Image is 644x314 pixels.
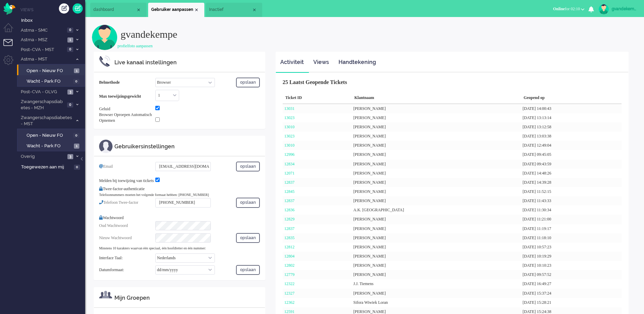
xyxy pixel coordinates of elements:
span: Astma - SMC [20,27,65,34]
span: Inbox [21,17,85,24]
div: [DATE] 15:28:21 [521,298,622,307]
span: gvandekempe [121,29,177,40]
div: Klantnaam [352,92,521,104]
div: [PERSON_NAME] [352,122,521,132]
b: Belmethode [99,80,120,85]
span: Toegewezen aan mij [21,164,72,170]
span: Wacht - Park FO [27,78,72,85]
a: 12779 [284,272,295,277]
div: [PERSON_NAME] [352,104,521,113]
div: Browser Oproepen Automatisch Opnemen [99,112,155,123]
a: Inbox [20,16,85,24]
div: Interface Taal: [99,255,155,261]
a: Wacht - Park FO 0 [20,77,84,85]
li: Views [20,7,85,13]
div: [PERSON_NAME] [352,215,521,224]
div: J.J. Tiemens [352,279,521,288]
img: flow_omnibird.svg [3,3,15,15]
span: 0 [67,28,73,33]
div: [PERSON_NAME] [352,224,521,233]
div: [PERSON_NAME] [352,252,521,261]
span: 0 [67,102,73,108]
span: 0 [74,165,80,170]
li: Admin menu [3,55,19,70]
img: user.svg [92,24,117,50]
div: A.K. [GEOGRAPHIC_DATA] [352,205,521,215]
div: [DATE] 10:57:23 [521,243,622,252]
span: Post-CVA - OLVG [20,89,65,95]
small: Minstens 10 karakters waarvan één speciaal, één hoofdletter en één nummer: [99,246,206,250]
a: 12322 [284,281,295,286]
div: [PERSON_NAME] [352,196,521,205]
a: 12835 [284,235,295,240]
div: [DATE] 09:45:05 [521,150,622,159]
a: 12837 [284,180,295,185]
div: [DATE] 14:00:43 [521,104,622,113]
span: Overig [20,153,65,160]
a: 12804 [284,254,295,259]
a: 12362 [284,300,295,305]
li: Tickets menu [3,39,19,54]
a: Toegewezen aan mij 0 [20,163,85,170]
button: opslaan [236,265,260,275]
a: 12996 [284,152,295,157]
div: [DATE] 11:21:00 [521,215,622,224]
div: [DATE] 13:13:14 [521,113,622,122]
div: [PERSON_NAME] [352,150,521,159]
b: Max toewijzingsgewicht [99,94,141,99]
span: 1 [74,68,79,73]
span: Online [553,6,565,11]
div: Email [99,164,155,174]
button: opslaan [236,233,260,243]
b: 25 Laatst Geopende Tickets [283,79,347,85]
div: Sifora Wiwiek Loran [352,298,521,307]
div: [PERSON_NAME] [352,289,521,298]
div: Close tab [136,7,141,13]
span: Gebruiker aanpassen [151,7,194,13]
a: Wacht - Park FO 1 [20,142,84,149]
div: [PERSON_NAME] [352,243,521,252]
span: Nieuw Wachtwoord [99,235,132,240]
span: Zwangerschapsdiabetes - MST [20,115,73,127]
a: 12327 [284,291,295,296]
div: [DATE] 10:19:29 [521,252,622,261]
img: ic_m_group.svg [99,291,112,298]
div: Ticket ID [283,92,352,104]
span: 3 [67,154,73,159]
div: Datumformaat: [99,267,155,273]
div: Geluid [99,106,155,112]
div: [DATE] 12:49:04 [521,141,622,150]
div: Close tab [194,7,199,13]
div: [PERSON_NAME] [352,141,521,150]
div: [DATE] 14:48:26 [521,169,622,178]
div: Creëer ticket [59,3,69,14]
span: 1 [74,144,79,149]
span: 0 [73,79,79,84]
span: Oud Wachtwoord [99,223,128,228]
div: [PERSON_NAME] [352,169,521,178]
div: [PERSON_NAME] [352,187,521,196]
a: 13023 [284,115,295,120]
a: 12845 [284,189,295,194]
li: user27 [148,3,204,17]
div: Gebruikersinstellingen [114,143,260,151]
div: [DATE] 11:43:33 [521,196,622,205]
button: opslaan [236,198,260,208]
span: 3 [67,89,73,95]
img: ic_m_phone_settings.svg [99,55,110,67]
span: 0 [73,133,79,138]
a: gvandekempe [597,4,637,14]
a: 13023 [284,134,295,138]
button: opslaan [236,162,260,171]
div: [DATE] 15:37:24 [521,289,622,298]
div: Melden bij toewijzing van tickets [99,178,155,184]
a: 12834 [284,162,295,166]
span: dashboard [93,7,136,13]
img: avatar [599,4,609,14]
div: Telefoon Twee-factor [99,200,155,210]
span: Astma - MSZ [20,37,65,43]
div: Live kanaal instellingen [114,59,260,67]
div: [DATE] 13:12:58 [521,122,622,132]
span: Post-CVA - MST [20,47,65,53]
li: Dashboard menu [3,23,19,38]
